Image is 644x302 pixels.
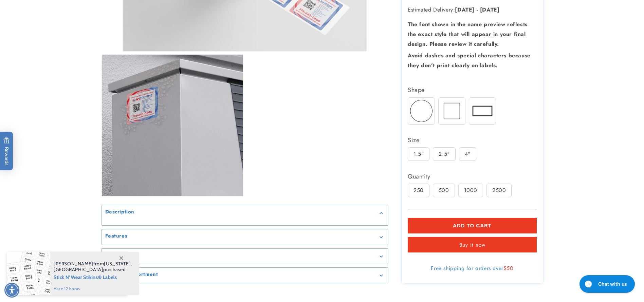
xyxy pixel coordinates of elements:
[102,229,388,245] summary: Features
[54,286,132,292] span: hace 12 horas
[408,51,531,69] strong: Avoid dashes and special characters because they don’t print clearly on labels.
[408,237,537,252] button: Buy it now
[3,137,10,166] span: Rewards
[54,272,132,281] span: Stick N' Wear Stikins® Labels
[486,184,512,197] div: 2500
[453,223,492,229] span: Add to cart
[105,233,128,240] h2: Features
[408,134,537,145] div: Size
[54,261,132,272] span: from , purchased
[469,97,496,124] img: Rectangle
[102,205,388,221] summary: Description
[455,5,475,13] strong: [DATE]
[408,5,537,15] p: Estimated Delivery:
[408,265,537,272] div: Free shipping for orders over
[408,97,435,124] img: Round
[104,261,131,267] span: [US_STATE]
[5,248,86,268] iframe: Sign Up via Text for Offers
[4,283,19,298] div: Accessibility Menu
[459,147,476,161] div: 4"
[54,266,103,272] span: [GEOGRAPHIC_DATA]
[102,268,388,283] summary: Inclusive assortment
[408,84,537,95] div: Shape
[105,209,135,215] h2: Description
[503,264,507,272] span: $
[408,218,537,233] button: Add to cart
[408,147,429,161] div: 1.5"
[477,5,478,13] strong: -
[480,5,500,13] strong: [DATE]
[576,273,637,295] iframe: Gorgias live chat messenger
[408,184,429,197] div: 250
[433,147,455,161] div: 2.5"
[408,20,528,48] strong: The font shown in the name preview reflects the exact style that will appear in your final design...
[507,264,513,272] span: 50
[408,171,537,182] div: Quantity
[439,97,465,124] img: Square
[433,184,455,197] div: 500
[458,184,483,197] div: 1000
[102,249,388,264] summary: Details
